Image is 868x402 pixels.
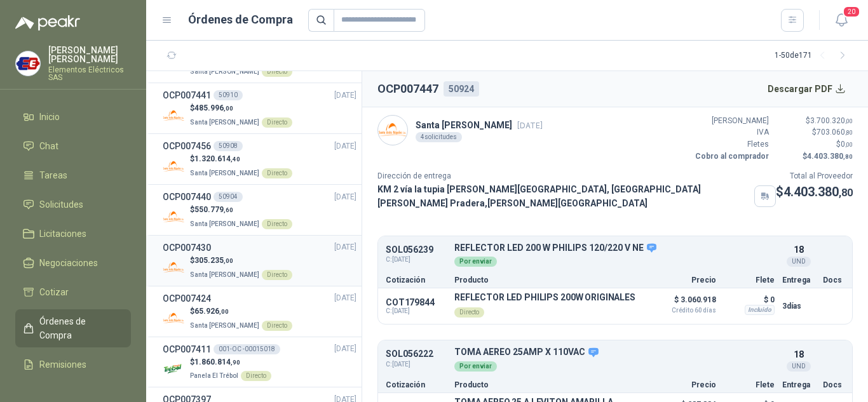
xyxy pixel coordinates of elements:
[787,361,811,372] div: UND
[334,343,356,355] span: [DATE]
[724,276,775,284] p: Flete
[15,280,131,304] a: Cotizar
[386,255,447,265] span: C: [DATE]
[761,76,853,102] button: Descargar PDF
[48,66,131,81] p: Elementos Eléctricos SAS
[794,347,804,361] p: 18
[190,204,292,216] p: $
[163,190,211,204] h3: OCP007440
[262,117,292,128] div: Directo
[190,119,259,126] span: Santa [PERSON_NAME]
[454,347,775,358] p: TOMA AEREO 25AMP X 110VAC
[745,305,775,315] div: Incluido
[794,243,804,257] p: 18
[262,270,292,280] div: Directo
[190,68,259,75] span: Santa [PERSON_NAME]
[830,9,853,32] button: 20
[194,256,233,265] span: 305.235
[653,381,716,389] p: Precio
[416,132,462,142] div: 4 solicitudes
[39,285,69,299] span: Cotizar
[334,191,356,203] span: [DATE]
[262,168,292,178] div: Directo
[378,116,407,145] img: Company Logo
[843,6,860,18] span: 20
[15,163,131,187] a: Tareas
[377,80,438,98] h2: OCP007447
[39,139,58,153] span: Chat
[841,140,853,149] span: 0
[787,257,811,267] div: UND
[416,118,543,132] p: Santa [PERSON_NAME]
[214,141,243,151] div: 50908
[823,276,844,284] p: Docs
[776,138,853,151] p: $
[693,126,769,138] p: IVA
[163,342,211,356] h3: OCP007411
[190,170,259,177] span: Santa [PERSON_NAME]
[163,342,356,382] a: OCP007411001-OC -00015018[DATE] Company Logo$1.860.814,90Panela El TrébolDirecto
[163,139,356,179] a: OCP00745650908[DATE] Company Logo$1.320.614,40Santa [PERSON_NAME]Directo
[15,251,131,275] a: Negociaciones
[817,128,853,137] span: 703.060
[39,227,86,241] span: Licitaciones
[782,276,815,284] p: Entrega
[262,321,292,331] div: Directo
[782,298,815,314] p: 3 días
[190,153,292,165] p: $
[231,156,240,163] span: ,40
[214,192,243,202] div: 50904
[386,307,447,315] span: C: [DATE]
[163,155,185,177] img: Company Logo
[653,276,716,284] p: Precio
[454,381,645,389] p: Producto
[377,170,776,182] p: Dirección de entrega
[845,141,853,148] span: ,00
[444,81,479,97] div: 50924
[39,168,67,182] span: Tareas
[775,46,853,66] div: 1 - 50 de 171
[334,292,356,304] span: [DATE]
[163,241,211,255] h3: OCP007430
[48,46,131,64] p: [PERSON_NAME] [PERSON_NAME]
[386,381,447,389] p: Cotización
[39,110,60,124] span: Inicio
[334,140,356,152] span: [DATE]
[194,154,240,163] span: 1.320.614
[454,307,484,318] div: Directo
[807,152,853,161] span: 4.403.380
[194,205,233,214] span: 550.779
[776,151,853,163] p: $
[782,381,815,389] p: Entrega
[776,115,853,127] p: $
[231,359,240,366] span: ,90
[190,102,292,114] p: $
[845,129,853,136] span: ,80
[190,322,259,329] span: Santa [PERSON_NAME]
[386,245,447,255] p: SOL056239
[843,153,853,160] span: ,80
[386,276,447,284] p: Cotización
[188,11,293,29] h1: Órdenes de Compra
[262,219,292,229] div: Directo
[845,117,853,124] span: ,00
[262,67,292,77] div: Directo
[163,104,185,126] img: Company Logo
[776,170,853,182] p: Total al Proveedor
[190,372,238,379] span: Panela El Trébol
[163,241,356,281] a: OCP007430[DATE] Company Logo$305.235,00Santa [PERSON_NAME]Directo
[214,344,280,354] div: 001-OC -00015018
[386,359,447,370] span: C: [DATE]
[190,356,271,368] p: $
[163,291,211,305] h3: OCP007424
[39,314,119,342] span: Órdenes de Compra
[15,105,131,129] a: Inicio
[15,222,131,246] a: Licitaciones
[39,256,98,270] span: Negociaciones
[163,307,185,330] img: Company Logo
[163,358,185,380] img: Company Logo
[39,198,83,211] span: Solicitudes
[454,243,775,254] p: REFLECTOR LED 200 W PHILIPS 120/220 V NE
[839,187,853,199] span: ,80
[16,51,40,76] img: Company Logo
